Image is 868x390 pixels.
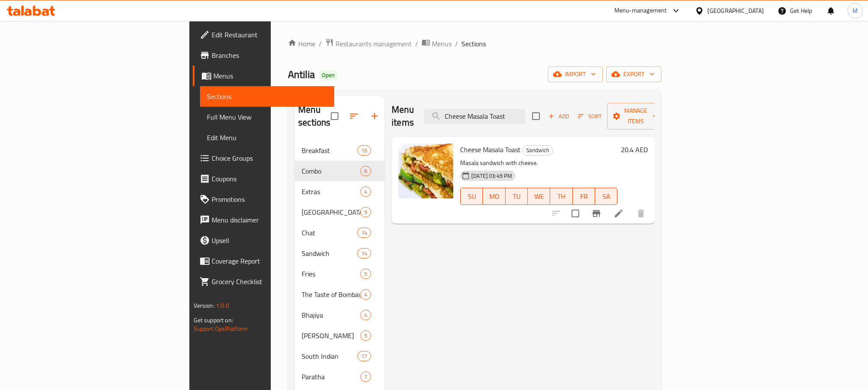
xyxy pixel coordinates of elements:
[194,315,233,326] span: Get support on:
[361,208,371,216] span: 9
[212,215,327,225] span: Menu disclaimer
[358,229,371,237] span: 14
[364,106,385,126] button: Add section
[360,166,371,176] div: items
[360,330,371,341] div: items
[357,228,371,238] div: items
[607,103,664,129] button: Manage items
[360,186,371,197] div: items
[468,172,515,180] span: [DATE] 03:49 PM
[344,106,364,126] span: Sort sections
[193,230,334,251] a: Upsell
[358,249,371,258] span: 14
[509,190,524,203] span: TU
[576,190,592,203] span: FR
[193,24,334,45] a: Edit Restaurant
[302,145,357,156] span: Breakfast
[360,310,371,320] div: items
[295,305,385,325] div: Bhajiya4
[295,140,385,161] div: Breakfast16
[193,251,334,271] a: Coverage Report
[326,107,344,125] span: Select all sections
[295,222,385,243] div: Chat14
[302,166,360,176] span: Combo
[361,270,371,278] span: 5
[358,147,371,155] span: 16
[295,202,385,222] div: [GEOGRAPHIC_DATA]9
[302,186,360,197] span: Extras
[335,39,412,49] span: Restaurants management
[576,110,604,123] button: Sort
[295,181,385,202] div: Extras4
[621,144,648,156] h6: 20.4 AED
[325,38,412,49] a: Restaurants management
[547,111,570,121] span: Add
[302,330,360,341] div: Maggie
[216,300,229,311] span: 1.0.0
[460,158,617,168] p: Masala sandwich with cheese.
[200,107,334,127] a: Full Menu View
[302,207,360,217] div: Chatpata Junction
[578,111,602,121] span: Sort
[555,69,596,80] span: import
[360,207,371,217] div: items
[398,144,453,198] img: Cheese Masala Toast
[586,203,607,224] button: Branch-specific-item
[595,188,617,205] button: SA
[361,311,371,319] span: 4
[360,289,371,300] div: items
[212,256,327,266] span: Coverage Report
[361,373,371,381] span: 7
[614,6,667,16] div: Menu-management
[212,153,327,163] span: Choice Groups
[361,167,371,175] span: 6
[207,112,327,122] span: Full Menu View
[527,107,545,125] span: Select section
[212,276,327,287] span: Grocery Checklist
[193,189,334,210] a: Promotions
[200,127,334,148] a: Edit Menu
[193,66,334,86] a: Menus
[295,161,385,181] div: Combo6
[614,105,658,127] span: Manage items
[302,310,360,320] div: Bhajiya
[295,264,385,284] div: Fries5
[212,235,327,246] span: Upsell
[302,351,357,361] span: South Indian
[357,145,371,156] div: items
[200,86,334,107] a: Sections
[193,210,334,230] a: Menu disclaimer
[212,50,327,60] span: Branches
[506,188,528,205] button: TU
[392,103,414,129] h2: Menu items
[302,289,360,300] div: The Taste of Bombay
[613,69,655,80] span: export
[361,332,371,340] span: 5
[554,190,569,203] span: TH
[302,207,360,217] span: [GEOGRAPHIC_DATA]
[548,66,603,82] button: import
[360,372,371,382] div: items
[288,38,661,49] nav: breadcrumb
[295,243,385,264] div: Sandwich14
[707,6,764,15] div: [GEOGRAPHIC_DATA]
[212,174,327,184] span: Coupons
[460,188,483,205] button: SU
[302,248,357,258] span: Sandwich
[194,300,215,311] span: Version:
[302,330,360,341] span: [PERSON_NAME]
[212,194,327,204] span: Promotions
[531,190,547,203] span: WE
[486,190,502,203] span: MO
[207,91,327,102] span: Sections
[358,352,371,360] span: 17
[302,372,360,382] span: Paratha
[302,228,357,238] span: Chat
[614,208,624,219] a: Edit menu item
[631,203,651,224] button: delete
